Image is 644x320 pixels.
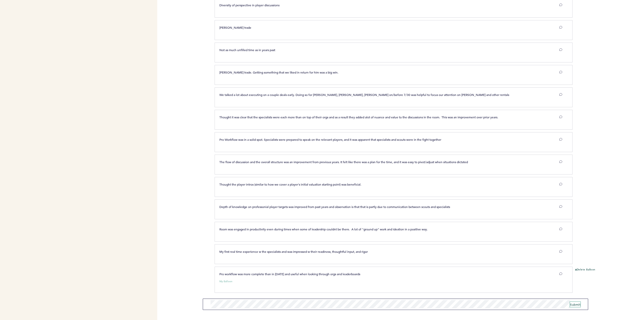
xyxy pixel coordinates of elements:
span: Thought the player intros (similar to how we cover a player's initial valuation starting point) w... [219,182,361,186]
span: Not as much unfilled time as in years past [219,48,275,52]
span: Pro workflow was more complete than in [DATE] and useful when looking through orgs and leaderboards [219,272,360,276]
span: Thought it was clear that the specialists were each more than on top of their orgs and as a resul... [219,115,498,119]
small: My Balloon [219,280,232,283]
span: Diversity of perspective in player discussions [219,3,279,7]
span: [PERSON_NAME] trade [219,25,251,29]
span: [PERSON_NAME] trade. Getting something that we liked in return for him was a big win. [219,70,338,74]
span: The flow of discussion and the overall structure was an improvement from previous years. It felt ... [219,160,468,164]
span: Room was engaged in productivity even during times when some of leadership couldnt be there. A lo... [219,227,428,231]
button: Submit [570,302,580,307]
span: Submit [570,302,580,306]
span: My first real time experience w the specialists and was impressed w their readiness, thoughtful i... [219,250,368,254]
span: Pro Workflow was in a solid spot. Specialists were prepared to speak on the relevant players, and... [219,137,441,141]
span: We talked a lot about executing on a couple deals early. Doing so for [PERSON_NAME], [PERSON_NAME... [219,93,509,97]
button: Delete Balloon [575,268,595,272]
span: Depth of knowledge on professonial player targets was improved from past years and observation is... [219,205,450,209]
